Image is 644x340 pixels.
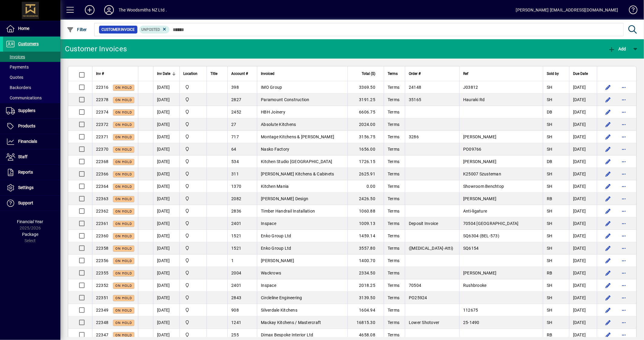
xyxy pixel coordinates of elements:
[348,168,384,180] td: 2625.91
[348,193,384,205] td: 2426.50
[153,180,179,193] td: [DATE]
[362,70,375,77] span: Total ($)
[463,97,485,102] span: Hauraki Rd
[463,246,479,251] span: SQ6154
[3,93,60,103] a: Communications
[96,134,108,139] span: 22371
[348,242,384,255] td: 3557.80
[183,84,203,91] span: The Woodsmiths
[348,156,384,168] td: 1726.15
[3,52,60,62] a: Invoices
[569,180,597,193] td: [DATE]
[67,27,87,32] span: Filter
[348,106,384,118] td: 6606.75
[463,283,487,288] span: Rushbrooke
[153,106,179,118] td: [DATE]
[619,95,629,104] button: More options
[3,103,60,118] a: Suppliers
[608,47,626,51] span: Add
[463,196,496,201] span: [PERSON_NAME]
[183,195,203,202] span: The Woodsmiths
[569,242,597,255] td: [DATE]
[3,21,60,36] a: Home
[547,221,553,226] span: SH
[96,196,108,201] span: 22363
[153,279,179,292] td: [DATE]
[569,205,597,217] td: [DATE]
[3,72,60,82] a: Quotes
[547,85,553,90] span: SH
[388,134,399,139] span: Terms
[388,159,399,164] span: Terms
[231,233,241,238] span: 1521
[603,206,613,216] button: Edit
[115,234,132,238] span: On hold
[603,281,613,290] button: Edit
[115,259,132,263] span: On hold
[409,70,456,77] div: Order #
[142,27,160,32] span: Unposted
[619,144,629,154] button: More options
[348,131,384,143] td: 3156.75
[96,258,108,263] span: 22356
[409,97,421,102] span: 35165
[348,143,384,156] td: 1656.00
[231,122,236,127] span: 27
[569,143,597,156] td: [DATE]
[183,70,203,77] div: Location
[348,205,384,217] td: 1060.88
[603,120,613,129] button: Edit
[18,123,35,128] span: Products
[409,283,421,288] span: 70504
[3,149,60,165] a: Staff
[619,132,629,142] button: More options
[115,111,132,114] span: On hold
[569,118,597,131] td: [DATE]
[6,54,25,59] span: Invoices
[569,94,597,106] td: [DATE]
[463,271,496,275] span: [PERSON_NAME]
[409,85,421,90] span: 24148
[261,134,334,139] span: Montage Kitchens & [PERSON_NAME]
[261,122,296,127] span: Absolute Kitchens
[231,258,234,263] span: 1
[547,246,553,251] span: SH
[603,144,613,154] button: Edit
[261,209,315,213] span: Timber Handrail Installation
[463,184,504,189] span: Showroom Benchtop
[569,217,597,230] td: [DATE]
[388,172,399,176] span: Terms
[569,292,597,304] td: [DATE]
[603,219,613,228] button: Edit
[619,107,629,117] button: More options
[231,70,248,77] span: Account #
[22,232,38,237] span: Package
[96,70,104,77] span: Inv #
[388,85,399,90] span: Terms
[119,5,167,15] div: The Woodsmiths NZ Ltd .
[183,208,203,214] span: The Woodsmiths
[183,133,203,140] span: The Woodsmiths
[569,279,597,292] td: [DATE]
[569,81,597,94] td: [DATE]
[619,157,629,166] button: More options
[607,43,628,54] button: Add
[569,106,597,118] td: [DATE]
[261,147,289,152] span: Nasko Factory
[388,283,399,288] span: Terms
[231,70,253,77] div: Account #
[547,172,553,176] span: SH
[183,171,203,177] span: The Woodsmiths
[231,110,241,114] span: 2452
[603,157,613,166] button: Edit
[96,85,108,90] span: 22316
[96,147,108,152] span: 22370
[547,122,553,127] span: SH
[348,267,384,279] td: 2334.50
[261,246,291,251] span: Enko Group Ltd
[231,271,241,275] span: 2004
[388,221,399,226] span: Terms
[115,210,132,213] span: On hold
[115,271,132,275] span: On hold
[153,156,179,168] td: [DATE]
